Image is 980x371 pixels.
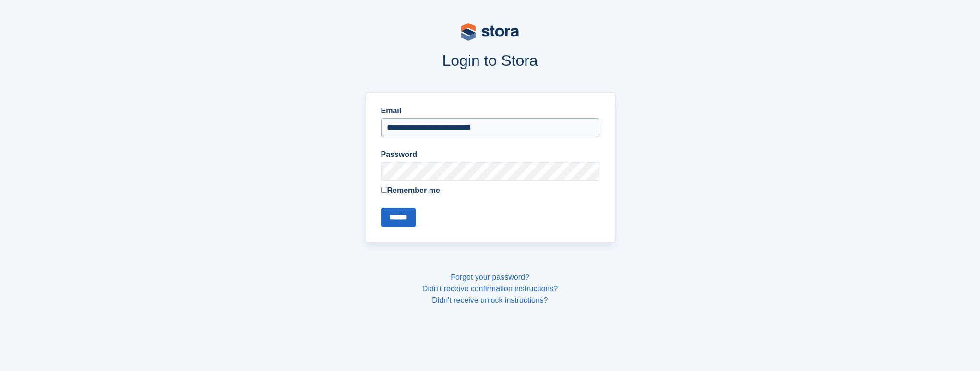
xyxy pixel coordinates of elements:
input: Remember me [381,187,387,193]
h1: Login to Stora [182,52,798,69]
a: Forgot your password? [451,273,529,281]
img: stora-logo-53a41332b3708ae10de48c4981b4e9114cc0af31d8433b30ea865607fb682f29.svg [461,23,519,41]
label: Password [381,149,599,160]
label: Remember me [381,185,599,196]
label: Email [381,105,599,117]
a: Didn't receive unlock instructions? [432,296,548,304]
a: Didn't receive confirmation instructions? [422,285,558,293]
